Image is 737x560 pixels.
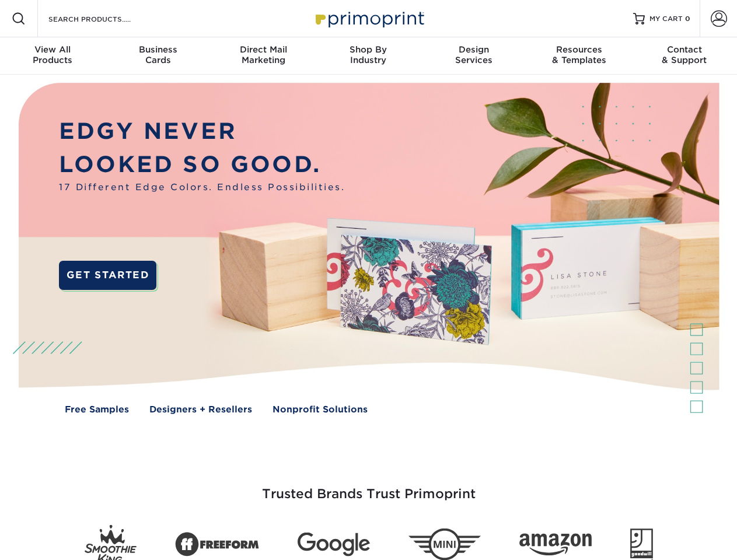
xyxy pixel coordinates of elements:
p: EDGY NEVER [59,115,345,148]
img: Goodwill [630,528,653,560]
div: & Templates [526,44,631,65]
a: Free Samples [65,403,129,416]
div: Cards [105,44,210,65]
span: Shop By [316,44,421,55]
a: Contact& Support [632,37,737,75]
span: MY CART [649,14,683,24]
a: GET STARTED [59,261,156,290]
span: Direct Mail [211,44,316,55]
span: 0 [685,15,690,23]
img: Amazon [519,534,592,556]
div: Services [421,44,526,65]
input: SEARCH PRODUCTS..... [47,12,161,26]
h3: Trusted Brands Trust Primoprint [27,459,710,516]
img: Google [298,533,370,556]
span: Business [105,44,210,55]
a: Shop ByIndustry [316,37,421,75]
a: Direct MailMarketing [211,37,316,75]
span: 17 Different Edge Colors. Endless Possibilities. [59,181,345,194]
p: LOOKED SO GOOD. [59,148,345,181]
img: Primoprint [310,6,427,31]
a: Resources& Templates [526,37,631,75]
a: Designers + Resellers [149,403,252,416]
span: Resources [526,44,631,55]
span: Contact [632,44,737,55]
a: BusinessCards [105,37,210,75]
div: Marketing [211,44,316,65]
div: Industry [316,44,421,65]
a: Nonprofit Solutions [273,403,368,416]
span: Design [421,44,526,55]
div: & Support [632,44,737,65]
a: DesignServices [421,37,526,75]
